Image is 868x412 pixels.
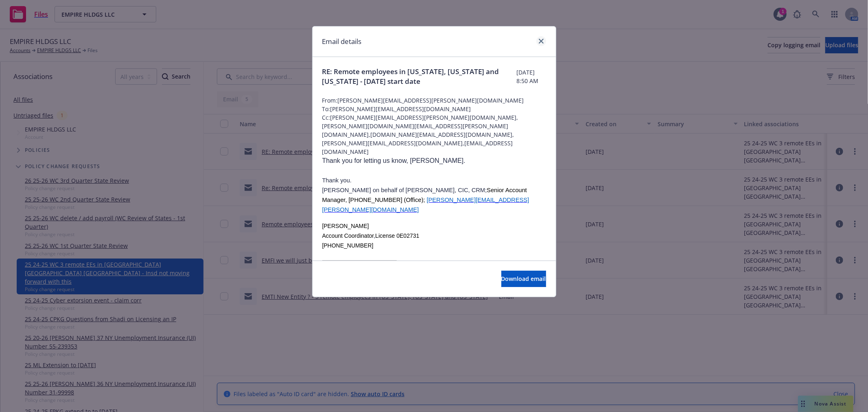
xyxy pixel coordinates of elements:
[516,68,546,85] span: [DATE] 8:50 AM
[322,177,352,184] span: Thank you.
[322,113,546,156] span: Cc: [PERSON_NAME][EMAIL_ADDRESS][PERSON_NAME][DOMAIN_NAME],[PERSON_NAME][DOMAIN_NAME][EMAIL_ADDRE...
[374,232,419,239] span: ,
[322,242,374,249] span: [PHONE_NUMBER]
[501,275,546,283] span: Download email
[375,232,419,239] span: License 0E02731
[322,187,529,213] span: [PERSON_NAME] on behalf of [PERSON_NAME], CIC, CRM;
[322,67,517,86] span: RE: Remote employees in [US_STATE], [US_STATE] and [US_STATE] - [DATE] start date
[536,36,546,46] a: close
[322,96,546,105] span: From: [PERSON_NAME][EMAIL_ADDRESS][PERSON_NAME][DOMAIN_NAME]
[322,105,546,113] span: To: [PERSON_NAME][EMAIL_ADDRESS][DOMAIN_NAME]
[322,232,374,239] span: Account Coordinator
[322,156,546,166] p: Thank you for letting us know, [PERSON_NAME].
[501,271,546,287] button: Download email
[322,36,362,47] h1: Email details
[322,260,397,273] img: image001.png@01DC23C2.4147E2D0
[322,223,369,229] span: [PERSON_NAME]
